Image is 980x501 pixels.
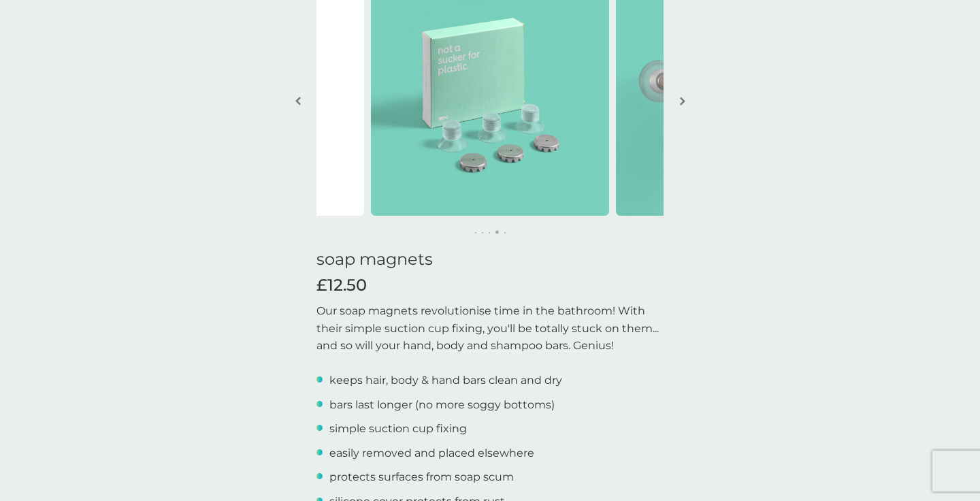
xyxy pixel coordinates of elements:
[329,468,514,486] p: protects surfaces from soap scum
[329,396,555,414] p: bars last longer (no more soggy bottoms)
[329,420,467,438] p: simple suction cup fixing
[316,250,664,270] h1: soap magnets
[295,96,301,106] img: left-arrow.svg
[316,276,367,295] span: £12.50
[316,302,664,355] p: Our soap magnets revolutionise time in the bathroom! With their simple suction cup fixing, you'll...
[329,445,534,462] p: easily removed and placed elsewhere
[680,96,685,106] img: right-arrow.svg
[329,372,562,389] p: keeps hair, body & hand bars clean and dry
